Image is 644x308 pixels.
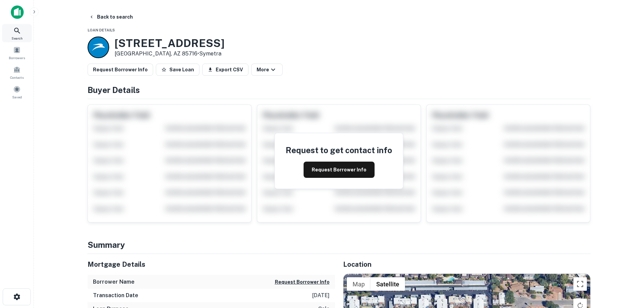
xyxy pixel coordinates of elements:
button: Back to search [86,11,136,23]
h4: Buyer Details [88,84,591,96]
h4: Request to get contact info [286,144,392,156]
h5: Location [343,259,591,269]
p: [GEOGRAPHIC_DATA], AZ 85716 • [115,50,224,58]
a: Symetra [199,50,221,57]
a: Search [2,24,32,42]
iframe: Chat Widget [610,254,644,286]
h6: Borrower Name [93,278,135,286]
a: Borrowers [2,44,32,62]
span: Search [11,35,23,41]
span: Saved [12,94,22,100]
button: Show street map [347,277,371,291]
button: Request Borrower Info [88,64,153,76]
p: [DATE] [312,291,330,300]
button: Request Borrower Info [275,278,330,286]
button: Toggle fullscreen view [573,277,587,291]
span: Loan Details [88,28,115,32]
h3: [STREET_ADDRESS] [115,37,224,50]
h5: Mortgage Details [88,259,335,269]
button: Show satellite imagery [371,277,405,291]
button: Save Loan [156,64,199,76]
button: Export CSV [202,64,248,76]
a: Contacts [2,63,32,81]
h4: Summary [88,239,591,251]
img: capitalize-icon.png [11,5,24,19]
span: Contacts [10,75,24,80]
span: Borrowers [9,55,25,61]
button: More [251,64,283,76]
h6: Transaction Date [93,291,138,300]
button: Request Borrower Info [304,162,375,178]
a: Saved [2,83,32,101]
